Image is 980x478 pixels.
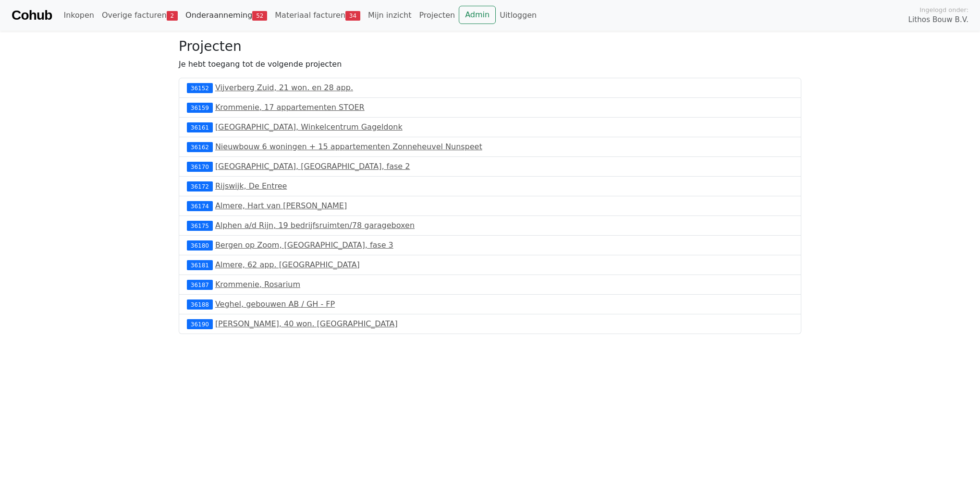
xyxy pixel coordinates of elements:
a: Projecten [415,6,459,25]
a: Nieuwbouw 6 woningen + 15 appartementen Zonneheuvel Nunspeet [215,142,482,151]
div: 36187 [187,280,213,289]
div: 36159 [187,103,213,112]
a: [PERSON_NAME], 40 won. [GEOGRAPHIC_DATA] [215,319,398,328]
a: Inkopen [60,6,98,25]
div: 36170 [187,162,213,171]
a: Mijn inzicht [364,6,416,25]
a: Krommenie, Rosarium [215,280,300,289]
a: Veghel, gebouwen AB / GH - FP [215,299,335,309]
a: Rijswijk, De Entree [215,181,287,191]
div: 36161 [187,122,213,132]
a: Cohub [12,4,52,27]
a: [GEOGRAPHIC_DATA], Winkelcentrum Gageldonk [215,122,403,131]
div: 36162 [187,142,213,152]
a: Vijverberg Zuid, 21 won. en 28 app. [215,83,353,92]
span: 34 [345,11,360,21]
a: Admin [459,6,496,24]
a: Uitloggen [496,6,540,25]
span: Ingelogd onder: [919,5,968,14]
div: 36174 [187,201,213,211]
div: 36152 [187,83,213,93]
a: Alphen a/d Rijn, 19 bedrijfsruimten/78 garageboxen [215,221,415,230]
a: Almere, 62 app. [GEOGRAPHIC_DATA] [215,260,360,269]
span: 52 [252,11,267,21]
a: Krommenie, 17 appartementen STOER [215,103,365,112]
a: Overige facturen2 [98,6,182,25]
a: Onderaanneming52 [182,6,271,25]
a: [GEOGRAPHIC_DATA], [GEOGRAPHIC_DATA], fase 2 [215,162,410,171]
p: Je hebt toegang tot de volgende projecten [179,59,801,70]
h3: Projecten [179,38,801,55]
a: Bergen op Zoom, [GEOGRAPHIC_DATA], fase 3 [215,240,393,250]
div: 36175 [187,221,213,230]
div: 36188 [187,299,213,309]
div: 36180 [187,240,213,250]
span: 2 [167,11,178,21]
div: 36181 [187,260,213,270]
a: Almere, Hart van [PERSON_NAME] [215,201,347,210]
span: Lithos Bouw B.V. [908,14,968,25]
a: Materiaal facturen34 [271,6,364,25]
div: 36172 [187,181,213,191]
div: 36190 [187,319,213,329]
